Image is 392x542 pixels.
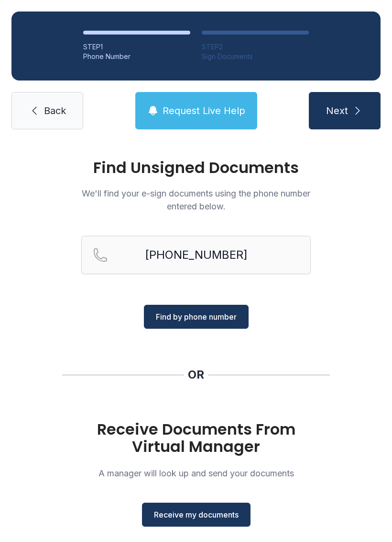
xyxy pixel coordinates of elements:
[81,236,311,274] input: Reservation phone number
[81,187,311,213] p: We'll find your e-sign documents using the phone number entered below.
[154,509,239,520] span: Receive my documents
[44,104,66,117] span: Back
[156,311,237,323] span: Find by phone number
[326,104,348,117] span: Next
[188,367,204,382] div: OR
[83,52,190,61] div: Phone Number
[81,467,311,480] p: A manager will look up and send your documents
[83,42,190,52] div: STEP 1
[163,104,245,117] span: Request Live Help
[81,160,311,175] h1: Find Unsigned Documents
[202,42,309,52] div: STEP 2
[202,52,309,61] div: Sign Documents
[81,421,311,455] h1: Receive Documents From Virtual Manager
